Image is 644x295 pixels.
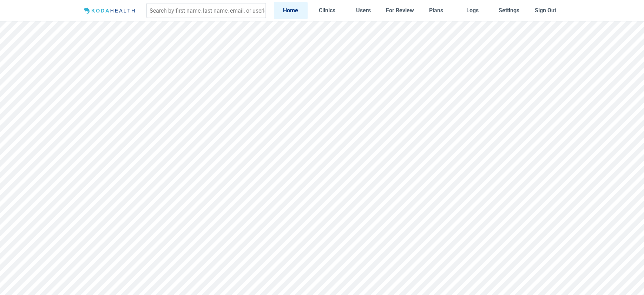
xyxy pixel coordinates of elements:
a: For Review [383,2,417,19]
a: Users [347,2,380,19]
img: Logo [82,6,138,15]
a: Home [274,2,308,19]
a: Settings [492,2,526,19]
a: Clinics [310,2,344,19]
a: Logs [456,2,489,19]
button: Sign Out [528,2,562,19]
input: Search by first name, last name, email, or userId [146,3,266,18]
a: Plans [420,2,453,19]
